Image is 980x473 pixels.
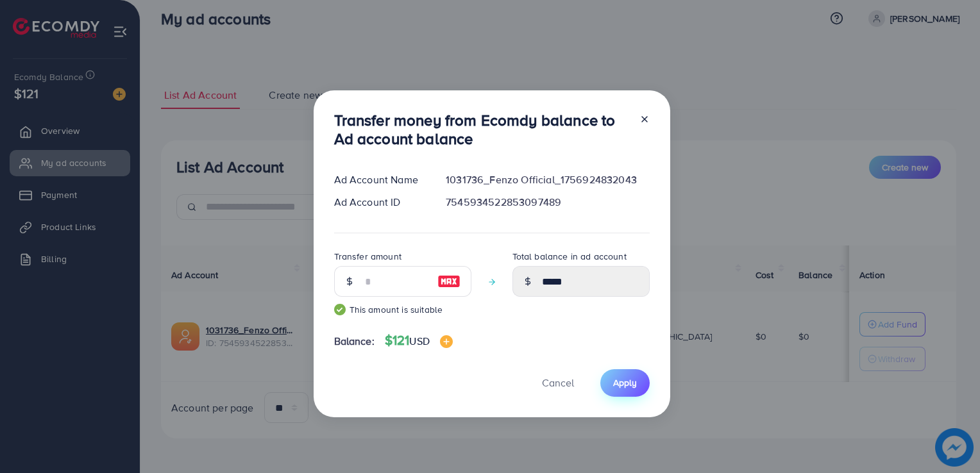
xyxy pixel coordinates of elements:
div: 1031736_Fenzo Official_1756924832043 [435,172,659,187]
span: USD [409,334,429,348]
div: 7545934522853097489 [435,195,659,210]
div: Ad Account Name [324,172,436,187]
small: This amount is suitable [334,303,471,316]
span: Balance: [334,334,375,349]
h4: $121 [385,333,453,349]
label: Transfer amount [334,250,401,263]
div: Ad Account ID [324,195,436,210]
span: Apply [613,376,637,389]
button: Cancel [526,369,590,397]
span: Cancel [542,376,574,390]
img: guide [334,304,346,315]
img: image [437,274,460,289]
img: image [440,335,453,348]
h3: Transfer money from Ecomdy balance to Ad account balance [334,111,629,148]
button: Apply [600,369,650,397]
label: Total balance in ad account [512,250,627,263]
